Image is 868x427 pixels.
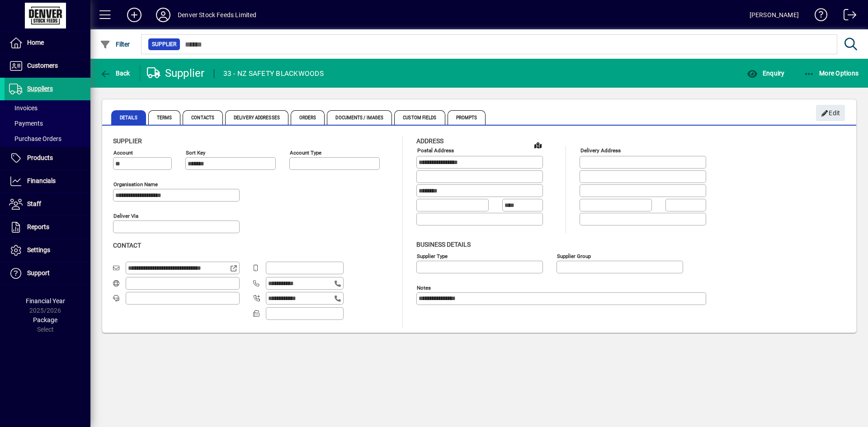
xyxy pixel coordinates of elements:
[147,66,205,80] div: Supplier
[183,110,223,125] span: Contacts
[557,253,591,259] mat-label: Supplier group
[26,297,65,305] span: Financial Year
[747,70,784,77] span: Enquiry
[5,262,90,285] a: Support
[5,116,90,131] a: Payments
[5,170,90,192] a: Financials
[804,70,859,77] span: More Options
[113,150,133,156] mat-label: Account
[98,36,132,52] button: Filter
[33,316,57,324] span: Package
[111,110,146,125] span: Details
[5,239,90,262] a: Settings
[9,120,43,127] span: Payments
[113,137,142,145] span: Supplier
[417,284,431,291] mat-label: Notes
[291,110,325,125] span: Orders
[394,110,445,125] span: Custom Fields
[327,110,392,125] span: Documents / Images
[98,65,132,81] button: Back
[448,110,486,125] span: Prompts
[27,39,44,46] span: Home
[178,8,257,22] div: Denver Stock Feeds Limited
[149,7,178,23] button: Profile
[152,40,176,49] span: Supplier
[5,216,90,239] a: Reports
[27,154,53,161] span: Products
[5,55,90,77] a: Customers
[837,2,857,31] a: Logout
[416,137,443,145] span: Address
[417,253,448,259] mat-label: Supplier type
[27,85,53,92] span: Suppliers
[113,181,158,188] mat-label: Organisation name
[750,8,799,22] div: [PERSON_NAME]
[802,65,861,81] button: More Options
[113,213,138,219] mat-label: Deliver via
[816,105,845,121] button: Edit
[9,135,61,142] span: Purchase Orders
[90,65,140,81] app-page-header-button: Back
[27,62,58,69] span: Customers
[100,41,130,48] span: Filter
[5,147,90,169] a: Products
[148,110,181,125] span: Terms
[745,65,787,81] button: Enquiry
[5,100,90,116] a: Invoices
[27,246,50,253] span: Settings
[225,110,288,125] span: Delivery Addresses
[113,242,141,249] span: Contact
[531,138,545,152] a: View on map
[27,177,56,184] span: Financials
[416,241,471,248] span: Business details
[290,150,321,156] mat-label: Account Type
[821,106,840,121] span: Edit
[9,104,38,112] span: Invoices
[223,66,324,81] div: 33 - NZ SAFETY BLACKWOODS
[5,131,90,146] a: Purchase Orders
[27,269,50,277] span: Support
[27,223,49,230] span: Reports
[186,150,205,156] mat-label: Sort key
[27,200,41,207] span: Staff
[120,7,149,23] button: Add
[5,193,90,216] a: Staff
[100,70,130,77] span: Back
[5,32,90,54] a: Home
[808,2,828,31] a: Knowledge Base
